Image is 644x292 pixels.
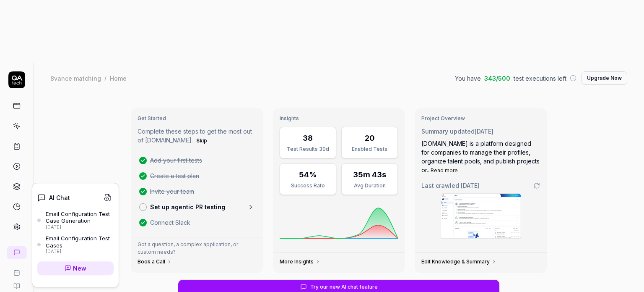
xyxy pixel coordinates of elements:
[421,140,540,174] span: [DOMAIN_NAME] is a platform designed for companies to manage their profiles, organize talent pool...
[365,132,375,144] div: 20
[455,74,481,83] span: You have
[353,169,386,180] div: 35m 43s
[280,115,398,122] h3: Insights
[37,210,114,230] a: Email Configuration Test Case Generation[DATE]
[46,249,114,255] div: [DATE]
[37,235,114,254] a: Email Configuration Test Cases[DATE]
[285,145,331,153] div: Test Results 30d
[299,169,317,180] div: 54%
[431,167,458,174] button: Read more
[37,261,114,275] a: New
[421,181,480,190] span: Last crawled
[421,128,475,135] span: Summary updated
[514,74,566,83] span: test executions left
[7,246,27,259] a: New conversation
[582,71,627,85] button: Upgrade Now
[310,283,378,291] span: Try our new AI chat feature
[138,115,256,122] h3: Get Started
[484,74,510,83] span: 343 / 500
[110,74,127,82] div: Home
[136,199,258,215] a: Set up agentic PR testing
[285,182,331,189] div: Success Rate
[441,194,521,238] img: Screenshot
[138,241,256,256] p: Got a question, a complex application, or custom needs?
[150,203,225,211] p: Set up agentic PR testing
[138,258,172,265] a: Book a Call
[138,127,256,146] p: Complete these steps to get the most out of [DOMAIN_NAME].
[46,235,114,249] div: Email Configuration Test Cases
[46,224,114,230] div: [DATE]
[104,74,106,82] div: /
[3,276,30,289] a: Documentation
[50,74,101,82] div: 8vance matching
[195,136,209,146] button: Skip
[461,182,480,189] time: [DATE]
[303,132,313,144] div: 38
[347,182,392,189] div: Avg Duration
[475,128,493,135] time: [DATE]
[3,263,30,276] a: Book a call with us
[421,115,540,122] h3: Project Overview
[46,210,114,224] div: Email Configuration Test Case Generation
[347,145,392,153] div: Enabled Tests
[280,258,320,265] a: More Insights
[533,182,540,189] a: Go to crawling settings
[49,193,70,202] h4: AI Chat
[421,258,496,265] a: Edit Knowledge & Summary
[73,264,86,273] span: New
